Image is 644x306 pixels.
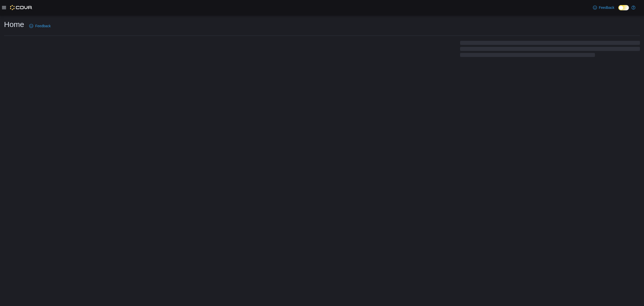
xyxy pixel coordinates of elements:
[618,5,629,10] input: Dark Mode
[27,21,53,31] a: Feedback
[10,5,32,10] img: Cova
[35,23,51,28] span: Feedback
[460,42,640,58] span: Loading
[599,5,614,10] span: Feedback
[591,3,616,13] a: Feedback
[4,19,24,29] h1: Home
